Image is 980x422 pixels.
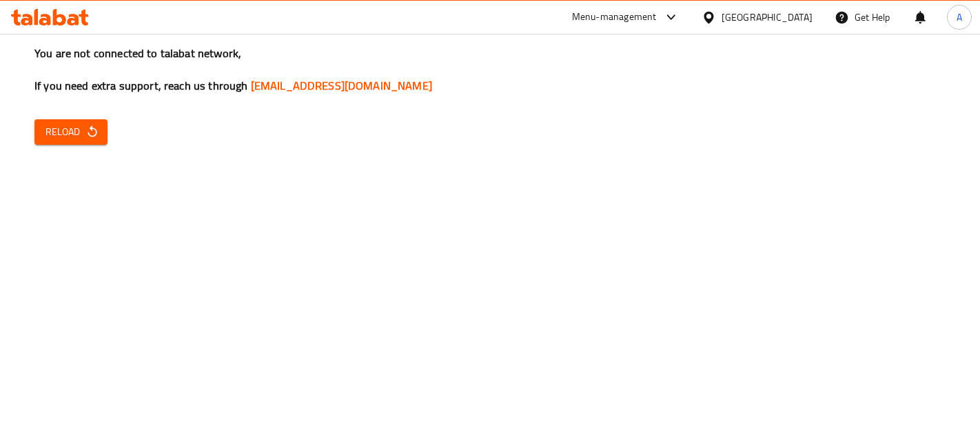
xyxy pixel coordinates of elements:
a: [EMAIL_ADDRESS][DOMAIN_NAME] [251,75,432,96]
button: Reload [34,119,108,145]
span: A [957,10,962,25]
span: Reload [45,123,96,141]
div: Menu-management [572,9,657,26]
div: [GEOGRAPHIC_DATA] [722,10,813,25]
h3: You are not connected to talabat network, If you need extra support, reach us through [34,46,946,94]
